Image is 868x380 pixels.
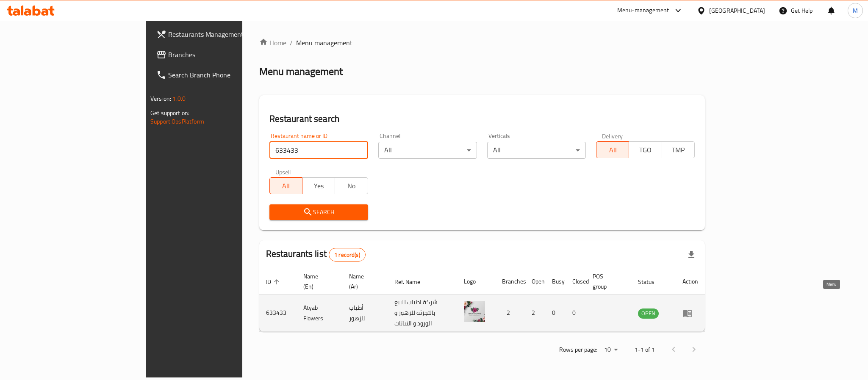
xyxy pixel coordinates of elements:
label: Delivery [602,133,623,139]
span: Yes [306,180,332,192]
span: OPEN [638,308,659,318]
h2: Restaurants list [266,248,366,262]
th: Action [676,269,705,295]
div: All [487,142,586,159]
span: All [273,180,299,192]
span: No [338,180,364,192]
button: No [335,177,368,194]
span: Name (Ar) [349,271,378,292]
a: Restaurants Management [150,24,291,44]
td: شركة اطياب للبيع بالتجزئه للزهور و الورود و النباتات [388,295,457,332]
th: Busy [545,269,566,295]
span: All [600,144,626,156]
th: Closed [566,269,586,295]
td: 0 [566,295,586,332]
button: Yes [302,177,335,194]
div: All [378,142,477,159]
p: Rows per page: [559,344,597,355]
button: All [269,177,302,194]
div: Total records count [329,248,366,262]
h2: Menu management [259,65,343,78]
th: Branches [495,269,525,295]
td: 2 [495,295,525,332]
img: Atyab Flowers [464,301,485,322]
span: Status [638,277,666,287]
p: 1-1 of 1 [635,344,655,355]
th: Open [525,269,545,295]
span: POS group [593,271,621,292]
a: Branches [150,44,291,65]
div: OPEN [638,308,659,319]
td: 2 [525,295,545,332]
span: Branches [168,50,284,60]
label: Upsell [275,169,291,175]
button: TMP [662,141,695,158]
table: enhanced table [259,269,705,332]
span: Search [276,207,361,218]
div: Rows per page: [601,344,621,356]
span: ID [266,277,282,287]
div: [GEOGRAPHIC_DATA] [709,6,765,15]
span: Menu management [296,38,352,48]
div: Menu-management [617,6,669,16]
input: Search for restaurant name or ID.. [269,142,368,159]
td: Atyab Flowers [297,295,342,332]
a: Search Branch Phone [150,65,291,85]
span: TGO [632,144,658,156]
button: TGO [629,141,662,158]
button: All [596,141,629,158]
span: 1 record(s) [329,251,365,259]
span: M [853,6,858,15]
button: Search [269,204,368,220]
td: أطياب للزهور [342,295,388,332]
span: Search Branch Phone [168,70,284,80]
span: Ref. Name [394,277,431,287]
span: Restaurants Management [168,29,284,39]
a: Support.OpsPlatform [150,116,204,127]
nav: breadcrumb [259,38,705,48]
span: TMP [666,144,691,156]
span: Version: [150,93,171,104]
span: Name (En) [303,271,332,292]
h2: Restaurant search [269,113,695,125]
th: Logo [457,269,495,295]
td: 0 [545,295,566,332]
div: Export file [681,245,702,265]
span: Get support on: [150,107,189,118]
span: 1.0.0 [172,93,186,104]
